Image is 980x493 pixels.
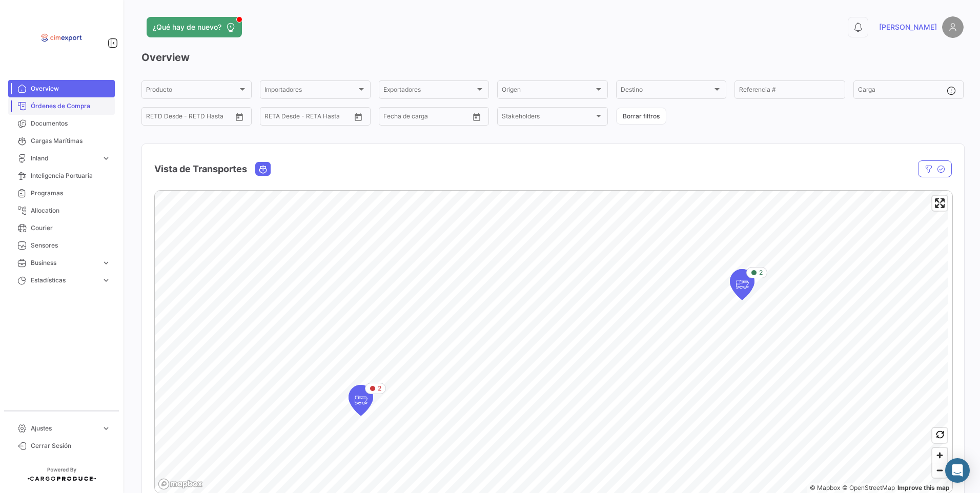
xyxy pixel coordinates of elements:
span: Exportadores [383,88,475,95]
button: Open calendar [232,109,247,125]
span: Documentos [31,119,111,128]
a: OpenStreetMap [842,484,895,491]
span: Overview [31,84,111,93]
button: Ocean [256,162,270,175]
span: Inland [31,154,97,163]
button: Borrar filtros [616,108,666,125]
span: Sensores [31,241,111,250]
span: Programas [31,189,111,198]
button: Open calendar [351,109,366,125]
a: Courier [8,219,115,237]
span: expand_more [101,258,111,268]
span: Cargas Marítimas [31,136,111,146]
input: Desde [264,114,283,121]
span: Cerrar Sesión [31,441,111,450]
button: Open calendar [469,109,484,125]
div: Map marker [730,269,754,300]
span: expand_more [101,154,111,163]
button: Enter fullscreen [932,196,947,211]
button: ¿Qué hay de nuevo? [147,17,242,37]
span: Stakeholders [502,114,594,121]
a: Cargas Marítimas [8,132,115,150]
a: Map feedback [897,484,950,491]
a: Overview [8,80,115,97]
button: Zoom out [932,463,947,478]
span: Producto [146,88,238,95]
span: [PERSON_NAME] [879,22,937,32]
span: 2 [378,384,381,393]
span: expand_more [101,276,111,285]
input: Desde [383,114,402,121]
span: Importadores [264,88,356,95]
span: Destino [621,88,712,95]
span: Origen [502,88,594,95]
a: Mapbox [810,484,840,491]
a: Órdenes de Compra [8,97,115,115]
span: Zoom out [932,463,947,478]
span: Business [31,258,97,268]
h4: Vista de Transportes [154,162,247,176]
input: Desde [146,114,165,121]
a: Programas [8,184,115,202]
span: expand_more [101,424,111,433]
a: Sensores [8,237,115,254]
span: Ajustes [31,424,97,433]
span: ¿Qué hay de nuevo? [153,22,221,32]
a: Allocation [8,202,115,219]
h3: Overview [141,50,964,65]
span: Inteligencia Portuaria [31,171,111,180]
span: Courier [31,223,111,233]
button: Zoom in [932,448,947,463]
input: Hasta [172,114,213,121]
img: logo-cimexport.png [36,12,87,64]
input: Hasta [290,114,331,121]
span: 2 [759,268,763,277]
span: Órdenes de Compra [31,101,111,111]
a: Mapbox logo [158,478,203,490]
img: placeholder-user.png [942,16,964,38]
div: Abrir Intercom Messenger [945,458,970,483]
span: Allocation [31,206,111,215]
span: Estadísticas [31,276,97,285]
div: Map marker [349,385,373,416]
a: Documentos [8,115,115,132]
a: Inteligencia Portuaria [8,167,115,184]
input: Hasta [409,114,450,121]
